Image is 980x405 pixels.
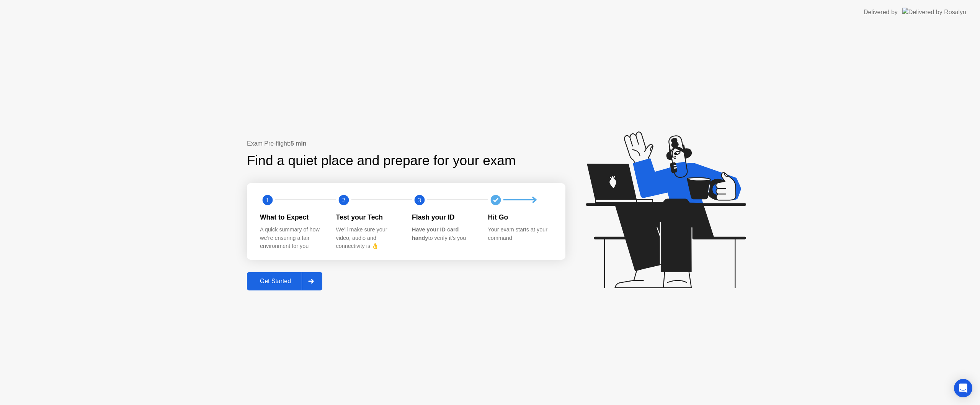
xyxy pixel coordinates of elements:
div: Flash your ID [412,212,476,222]
button: Get Started [247,272,322,290]
div: Open Intercom Messenger [954,379,972,397]
div: Exam Pre-flight: [247,139,565,148]
text: 3 [418,196,421,203]
div: What to Expect [260,212,324,222]
text: 2 [342,196,345,203]
div: Your exam starts at your command [488,226,552,242]
div: Find a quiet place and prepare for your exam [247,151,517,171]
div: Test your Tech [336,212,400,222]
text: 1 [266,196,269,203]
div: Delivered by [864,8,898,17]
img: Delivered by Rosalyn [902,8,966,16]
b: 5 min [291,140,307,147]
div: Get Started [249,278,302,285]
div: We’ll make sure your video, audio and connectivity is 👌 [336,226,400,251]
b: Have your ID card handy [412,226,459,241]
div: A quick summary of how we’re ensuring a fair environment for you [260,226,324,251]
div: Hit Go [488,212,552,222]
div: to verify it’s you [412,226,476,242]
